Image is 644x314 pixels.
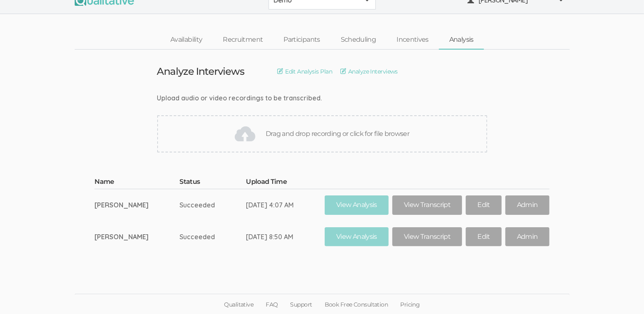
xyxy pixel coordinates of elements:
a: View Analysis [325,227,389,247]
th: Status [179,177,246,189]
a: Availability [160,31,212,49]
a: Scheduling [330,31,387,49]
a: Admin [505,227,550,247]
img: Drag and drop recording or click for file browser [235,124,255,144]
div: Upload audio or video recordings to be transcribed. [157,93,487,103]
td: [PERSON_NAME] [94,189,179,221]
div: Drag and drop recording or click for file browser [157,115,487,152]
a: Analysis [439,31,484,49]
th: Upload Time [246,177,325,189]
span: Edit Analysis Plan [285,67,332,76]
a: Edit [466,195,501,215]
a: Participants [273,31,330,49]
td: Succeeded [179,221,246,253]
a: View Transcript [392,195,462,215]
a: Edit [466,227,501,247]
a: View Transcript [392,227,462,247]
a: View Analysis [325,195,389,215]
td: Succeeded [179,189,246,221]
a: Admin [505,195,550,215]
td: [DATE] 8:50 AM [246,221,325,253]
a: Analyze Interviews [340,67,398,76]
h3: Analyze Interviews [157,66,245,77]
a: Recruitment [212,31,273,49]
td: [DATE] 4:07 AM [246,189,325,221]
iframe: Chat Widget [603,274,644,314]
a: Edit Analysis Plan [277,67,332,76]
a: Incentives [386,31,439,49]
th: Name [94,177,179,189]
td: [PERSON_NAME] [94,221,179,253]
